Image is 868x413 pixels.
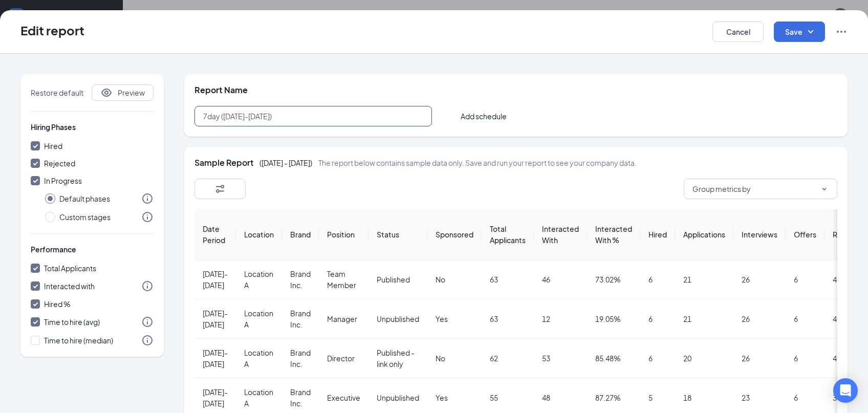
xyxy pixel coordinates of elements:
[833,275,837,284] span: 4
[542,314,550,323] span: 12
[31,244,76,254] span: Performance
[44,336,113,345] span: Time to hire (median)
[820,185,829,193] svg: SmallChevronDown
[377,275,410,284] span: Published
[794,314,798,323] span: 6
[203,224,225,245] span: Date Period
[244,387,273,408] span: Location A
[833,230,864,239] span: Rejected
[648,314,653,323] span: 6
[290,230,311,239] span: Brand
[683,230,725,239] span: Applications
[774,21,825,42] button: SaveSmallChevronDown
[100,86,113,99] svg: Eye
[648,393,653,402] span: 5
[44,176,82,185] span: In Progress
[436,393,448,402] span: Yes
[683,393,691,402] span: 18
[648,275,653,284] span: 6
[203,387,228,408] span: Aug 20-26, 2025
[833,314,837,323] span: 4
[327,314,357,323] span: Manager
[327,269,356,290] span: Team Member
[684,179,837,199] button: Group metrics bySmallChevronDown
[55,211,115,223] span: Custom stages
[44,281,95,291] span: Interacted with
[377,230,399,239] span: Status
[835,26,848,38] svg: Ellipses
[490,393,498,402] span: 55
[44,141,62,150] span: Hired
[648,230,667,239] span: Hired
[490,314,498,323] span: 63
[141,280,154,292] svg: Info
[712,21,764,42] button: Cancel
[327,230,355,239] span: Position
[436,354,445,363] span: No
[595,224,632,245] span: Interacted With %
[244,309,273,329] span: Location A
[794,230,816,239] span: Offers
[683,314,691,323] span: 21
[244,348,273,368] span: Location A
[742,230,777,239] span: Interviews
[214,183,226,195] svg: Filter
[461,111,507,121] span: Add schedule
[92,84,154,101] button: EyePreview
[794,393,798,402] span: 6
[31,88,83,98] span: Restore default
[327,354,355,363] span: Director
[742,354,750,363] span: 26
[259,157,312,168] span: ( [DATE] - [DATE] )
[542,275,550,284] span: 46
[490,275,498,284] span: 63
[436,275,445,284] span: No
[290,269,311,290] span: Brand Inc.
[794,354,798,363] span: 6
[377,393,419,402] span: Unpublished
[20,21,84,42] h3: Edit report
[595,393,621,402] span: 87.27%
[44,264,96,273] span: Total Applicants
[377,348,415,368] span: Published - link only
[141,334,154,346] svg: Info
[118,88,145,98] span: Preview
[542,224,579,245] span: Interacted With
[490,354,498,363] span: 62
[318,157,637,168] span: The report below contains sample data only. Save and run your report to see your company data.
[805,26,817,38] svg: SmallChevronDown
[194,179,246,199] button: Filter
[141,211,154,223] svg: Info
[595,314,621,323] span: 19.05%
[595,275,621,284] span: 73.02%
[683,275,691,284] span: 21
[203,269,228,290] span: Aug 20-26, 2025
[141,192,154,205] svg: Info
[542,354,550,363] span: 53
[290,309,311,329] span: Brand Inc.
[833,378,858,403] div: Open Intercom Messenger
[31,122,76,132] span: Hiring Phases
[692,184,751,194] span: Group metrics by
[742,314,750,323] span: 26
[244,230,274,239] span: Location
[194,157,253,168] h3: Sample Report
[833,393,837,402] span: 3
[244,269,273,290] span: Location A
[742,393,750,402] span: 23
[203,348,228,368] span: Aug 20-26, 2025
[436,314,448,323] span: Yes
[44,159,75,168] span: Rejected
[794,275,798,284] span: 6
[542,393,550,402] span: 48
[194,84,248,96] h5: Report Name
[436,230,473,239] span: Sponsored
[742,275,750,284] span: 26
[595,354,621,363] span: 85.48%
[290,387,311,408] span: Brand Inc.
[833,354,837,363] span: 4
[141,316,154,328] svg: Info
[44,299,71,309] span: Hired %
[327,393,360,402] span: Executive
[203,309,228,329] span: Aug 20-26, 2025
